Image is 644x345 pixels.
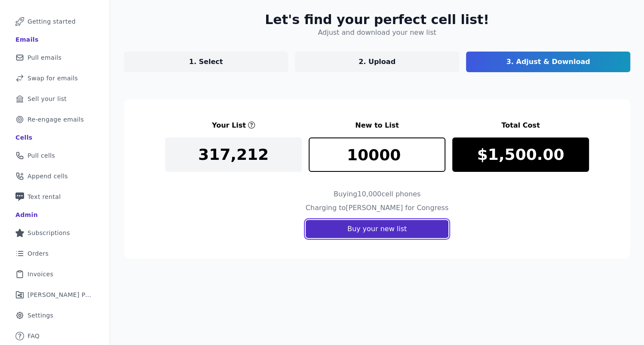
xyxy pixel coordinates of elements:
[306,203,449,213] h4: Charging to [PERSON_NAME] for Congress
[7,110,103,129] a: Re-engage emails
[28,290,92,299] span: [PERSON_NAME] Performance
[334,189,420,199] h4: Buying 10,000 cell phones
[7,244,103,263] a: Orders
[15,35,39,44] div: Emails
[28,95,67,103] span: Sell your list
[506,57,590,67] p: 3. Adjust & Download
[452,120,589,131] h3: Total Cost
[7,223,103,242] a: Subscriptions
[295,52,459,72] a: 2. Upload
[7,306,103,325] a: Settings
[28,151,55,160] span: Pull cells
[306,220,448,238] button: Buy your new list
[477,146,564,163] p: $1,500.00
[28,74,78,82] span: Swap for emails
[7,265,103,284] a: Invoices
[28,53,61,62] span: Pull emails
[15,211,38,219] div: Admin
[7,285,103,304] a: [PERSON_NAME] Performance
[7,89,103,108] a: Sell your list
[28,249,49,258] span: Orders
[28,172,68,180] span: Append cells
[28,270,53,278] span: Invoices
[198,146,269,163] p: 317,212
[466,52,630,72] a: 3. Adjust & Download
[309,120,445,131] h3: New to List
[7,69,103,88] a: Swap for emails
[28,229,70,237] span: Subscriptions
[28,311,53,320] span: Settings
[7,48,103,67] a: Pull emails
[7,146,103,165] a: Pull cells
[28,192,61,201] span: Text rental
[189,57,223,67] p: 1. Select
[15,133,32,142] div: Cells
[28,115,84,124] span: Re-engage emails
[28,17,76,26] span: Getting started
[212,120,246,131] h3: Your List
[7,167,103,186] a: Append cells
[318,27,436,38] h4: Adjust and download your new list
[359,57,396,67] p: 2. Upload
[124,52,288,72] a: 1. Select
[265,12,489,27] h2: Let's find your perfect cell list!
[7,12,103,31] a: Getting started
[7,187,103,206] a: Text rental
[28,332,40,340] span: FAQ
